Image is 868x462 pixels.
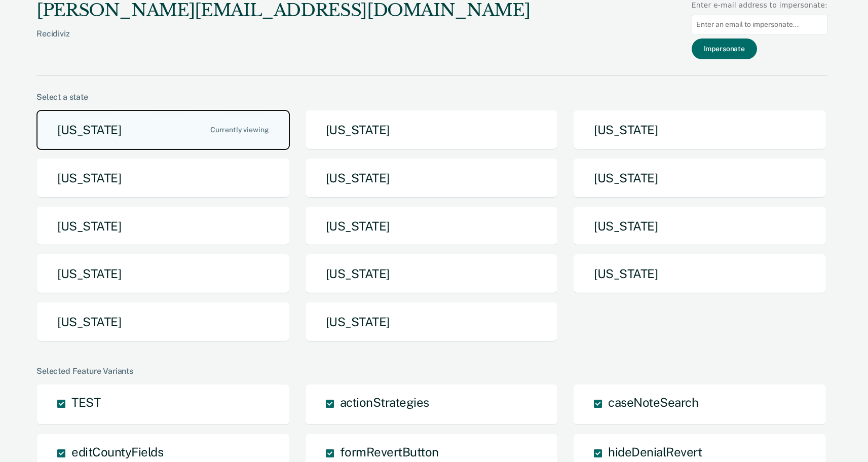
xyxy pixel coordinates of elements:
[608,395,698,409] span: caseNoteSearch
[692,15,827,34] input: Enter an email to impersonate...
[573,110,826,150] button: [US_STATE]
[305,110,558,150] button: [US_STATE]
[340,445,439,459] span: formRevertButton
[36,29,530,55] div: Recidiviz
[71,445,163,459] span: editCountyFields
[573,254,826,294] button: [US_STATE]
[36,110,290,150] button: [US_STATE]
[36,206,290,246] button: [US_STATE]
[573,206,826,246] button: [US_STATE]
[692,38,757,59] button: Impersonate
[305,302,558,342] button: [US_STATE]
[305,254,558,294] button: [US_STATE]
[36,254,290,294] button: [US_STATE]
[608,445,702,459] span: hideDenialRevert
[340,395,429,409] span: actionStrategies
[36,302,290,342] button: [US_STATE]
[36,366,827,376] div: Selected Feature Variants
[36,158,290,198] button: [US_STATE]
[305,158,558,198] button: [US_STATE]
[71,395,100,409] span: TEST
[573,158,826,198] button: [US_STATE]
[305,206,558,246] button: [US_STATE]
[36,92,827,102] div: Select a state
